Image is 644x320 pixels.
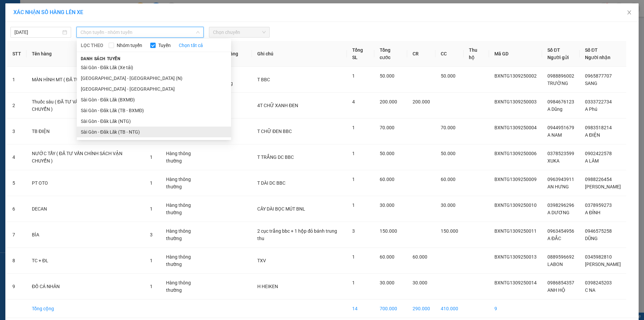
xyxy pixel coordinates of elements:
span: 50.000 [380,151,394,156]
td: 4 [7,144,26,170]
td: Hàng thông thường [161,222,212,248]
span: Danh sách tuyến [77,56,125,62]
span: 0333722734 [585,99,612,104]
td: 7 [7,222,26,248]
li: Sài Gòn - Đăk Lăk (Xe tải) [77,62,231,73]
span: 0965877707 [585,73,612,79]
span: 0902422578 [585,151,612,156]
span: 0889596692 [547,254,574,260]
li: Sài Gòn - Đăk Lăk (NTG) [77,116,231,127]
td: Hàng thông thường [161,274,212,300]
span: H HEIKEN [257,284,278,289]
button: Close [620,3,639,22]
td: Hàng thông thường [161,144,212,170]
span: 150.000 [441,228,458,234]
span: 70.000 [441,125,455,130]
span: BXNTG1309250006 [494,151,537,156]
span: BXNTG1309250014 [494,280,537,285]
td: 9 [7,274,26,300]
li: Sài Gòn - Đăk Lăk (BXMĐ) [77,94,231,105]
td: DECAN [26,196,145,222]
td: Thuốc sâu ( ĐÃ TƯ VẤN CHÍNH SÁCH VẬN CHUYỂN ) [26,93,145,119]
span: 70.000 [380,125,394,130]
span: Số ĐT [585,47,598,53]
li: [GEOGRAPHIC_DATA] - [GEOGRAPHIC_DATA] (N) [77,73,231,84]
span: 200.000 [380,99,397,104]
span: BXNTG1309250003 [494,99,537,104]
span: 1 [150,284,153,289]
span: 4T CHỮ XANH ĐEN [257,103,298,108]
span: 50.000 [380,73,394,79]
td: 9 [489,300,542,318]
span: Chọn chuyến [213,27,266,37]
span: 0988226454 [585,177,612,182]
span: A ĐẮC [547,236,561,241]
span: 30.000 [380,280,394,285]
span: 0963943911 [547,177,574,182]
th: Tổng SL [347,41,374,67]
span: 0986854357 [547,280,574,285]
td: ĐỒ CÁ NHÂN [26,274,145,300]
span: 4 [352,99,355,104]
span: [PERSON_NAME] [585,262,621,267]
span: 0398296296 [547,202,574,208]
th: Tổng cước [374,41,407,67]
span: BXNTG1309250011 [494,228,537,234]
td: 6 [7,196,26,222]
td: Hàng thông thường [161,248,212,274]
span: 0988896002 [547,73,574,79]
span: 150.000 [380,228,397,234]
span: 1 [352,73,355,79]
span: A ĐIỆN [585,132,600,138]
th: Thu hộ [464,41,489,67]
span: 0984676123 [547,99,574,104]
span: A ĐỈNH [585,210,600,215]
span: 0944951679 [547,125,574,130]
span: BXNTG1309250009 [494,177,537,182]
li: Sài Gòn - Đăk Lăk (TB - BXMĐ) [77,105,231,116]
span: T BBC [257,77,270,82]
td: 410.000 [435,300,464,318]
span: 0378523599 [547,151,574,156]
span: 1 [352,125,355,130]
th: Tên hàng [26,41,145,67]
span: [PERSON_NAME] [585,184,621,189]
li: [GEOGRAPHIC_DATA] - [GEOGRAPHIC_DATA] [77,84,231,94]
span: BXNTG1309250004 [494,125,537,130]
span: Người nhận [585,55,610,60]
span: A NAM [547,132,562,138]
span: LABON [547,262,563,267]
span: 1 [150,180,153,186]
span: 60.000 [413,254,427,260]
span: 1 [150,154,153,160]
span: XUKA [547,158,559,164]
td: PT OTO [26,170,145,196]
span: CÂY DÀI BỌC MÚT BNL [257,206,305,212]
td: MÀN HÌNH MT ( ĐÃ TƯ VẤN ) [26,67,145,93]
span: C NA [585,287,595,293]
span: 3 [150,232,153,237]
span: BXNTG1309250010 [494,202,537,208]
span: BXNTG1309250002 [494,73,537,79]
span: Tuyến [156,42,173,49]
span: 30.000 [380,202,394,208]
span: Chọn tuyến - nhóm tuyến [80,27,200,37]
td: BÌA [26,222,145,248]
span: BXNTG1309250013 [494,254,537,260]
input: 13/09/2025 [14,29,61,36]
td: 700.000 [374,300,407,318]
span: Nhóm tuyến [114,42,145,49]
span: 60.000 [380,177,394,182]
span: LỌC THEO [81,42,103,49]
span: 50.000 [441,73,455,79]
span: ANH HỘ [547,287,565,293]
td: 1 [7,67,26,93]
span: 0963454956 [547,228,574,234]
span: DŨNG [585,236,598,241]
span: 1 [150,258,153,263]
td: TB ĐIỆN [26,119,145,144]
td: 290.000 [407,300,435,318]
td: 14 [347,300,374,318]
span: close [627,10,632,15]
span: A DƯƠNG [547,210,570,215]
